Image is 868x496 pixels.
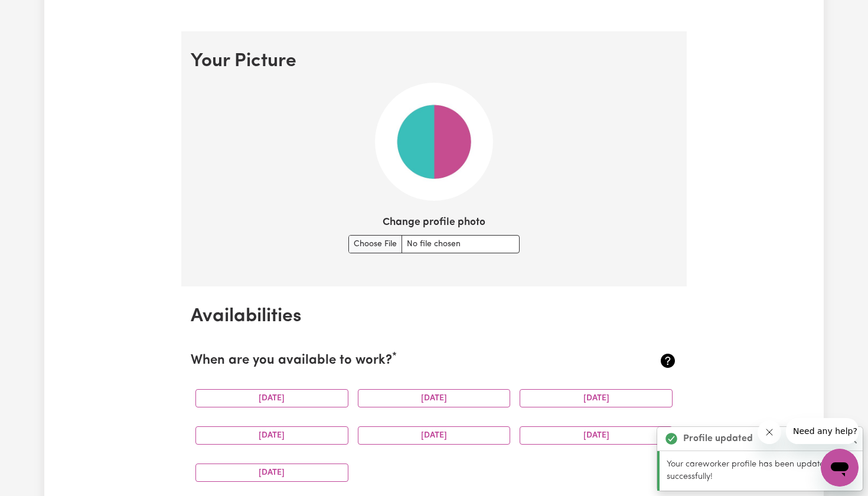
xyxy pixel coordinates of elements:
[195,389,348,407] button: [DATE]
[520,389,673,407] button: [DATE]
[191,50,677,73] h2: Your Picture
[358,389,511,407] button: [DATE]
[520,426,673,445] button: [DATE]
[683,432,753,446] strong: Profile updated
[786,418,859,444] iframe: Message from company
[195,464,348,482] button: [DATE]
[758,420,781,444] iframe: Close message
[821,449,859,487] iframe: Button to launch messaging window
[191,305,677,328] h2: Availabilities
[358,426,511,445] button: [DATE]
[375,83,493,201] img: Your default profile image
[383,215,485,230] label: Change profile photo
[191,353,596,369] h2: When are you available to work?
[195,426,348,445] button: [DATE]
[667,458,856,484] p: Your careworker profile has been updated successfully!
